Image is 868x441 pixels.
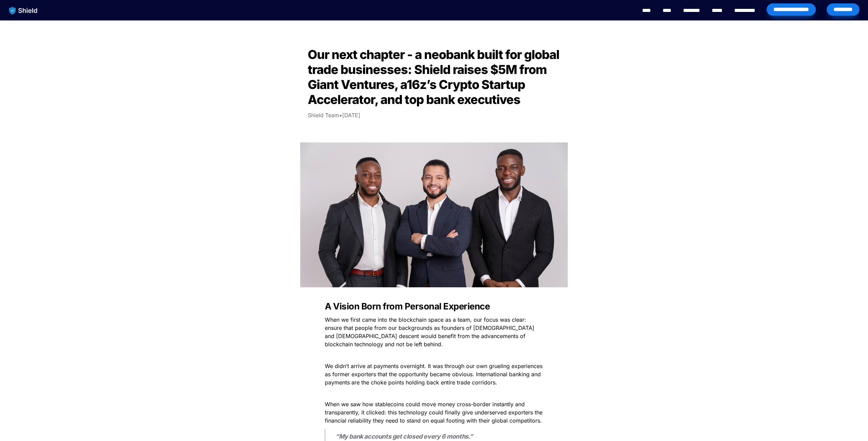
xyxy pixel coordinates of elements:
span: When we first came into the blockchain space as a team, our focus was clear: ensure that people f... [325,316,536,348]
span: Shield Team [308,112,339,119]
strong: A Vision Born from Personal Experience [325,301,490,311]
strong: “My bank accounts get closed every 6 months.” [335,433,473,440]
span: [DATE] [342,112,360,119]
span: Our next chapter - a neobank built for global trade businesses: Shield raises $5M from Giant Vent... [308,47,562,107]
span: • [339,112,342,119]
span: When we saw how stablecoins could move money cross-border instantly and transparently, it clicked... [325,401,544,424]
span: We didn’t arrive at payments overnight. It was through our own grueling experiences as former exp... [325,363,544,386]
img: website logo [6,3,41,18]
